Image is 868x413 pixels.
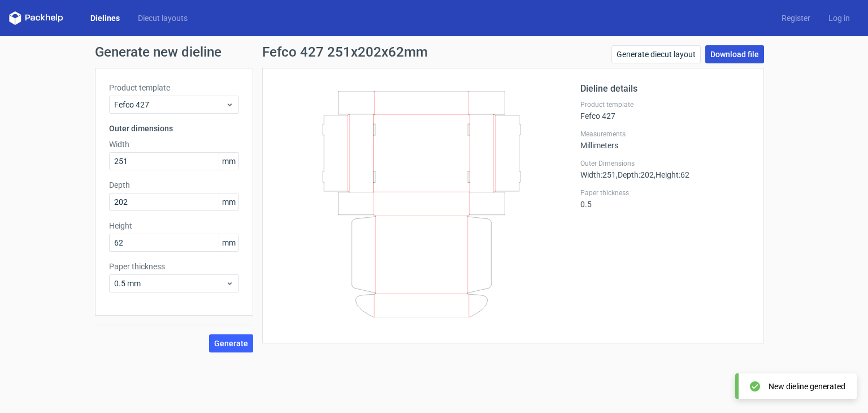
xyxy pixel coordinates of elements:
span: Width : 251 [580,170,616,179]
span: Generate [214,339,248,347]
span: Fefco 427 [114,99,225,110]
label: Width [109,139,239,150]
h1: Generate new dieline [95,45,773,59]
div: Fefco 427 [580,100,750,121]
a: Diecut layouts [129,12,197,24]
label: Height [109,220,239,231]
label: Paper thickness [580,188,750,197]
a: Generate diecut layout [611,45,701,63]
div: New dieline generated [769,381,845,392]
div: Millimeters [580,130,750,150]
label: Product template [580,100,750,109]
span: , Height : 62 [654,170,689,179]
h2: Dieline details [580,82,750,96]
label: Measurements [580,130,750,139]
a: Log in [819,12,859,24]
label: Paper thickness [109,261,239,272]
a: Register [772,12,819,24]
span: mm [219,234,238,251]
a: Dielines [81,12,129,24]
span: 0.5 mm [114,278,225,289]
div: 0.5 [580,188,750,209]
a: Download file [705,45,764,63]
h1: Fefco 427 251x202x62mm [262,45,428,59]
span: mm [219,153,238,170]
label: Product template [109,82,239,93]
span: , Depth : 202 [616,170,654,179]
span: mm [219,193,238,210]
label: Depth [109,179,239,191]
label: Outer Dimensions [580,159,750,168]
button: Generate [209,334,253,352]
h3: Outer dimensions [109,123,239,134]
